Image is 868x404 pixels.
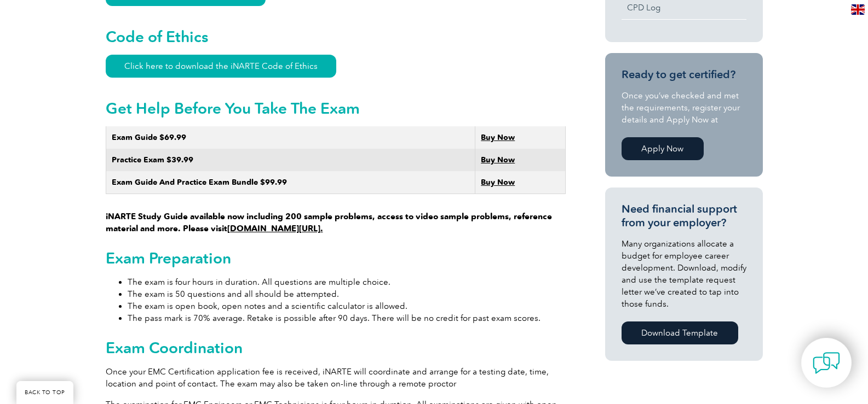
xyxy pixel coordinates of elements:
[481,155,515,165] a: Buy Now
[128,312,566,324] li: The pass mark is 70% average. Retake is possible after 90 days. There will be no credit for past ...
[622,238,746,310] p: Many organizations allocate a budget for employee career development. Download, modify and use th...
[481,178,515,187] a: Buy Now
[128,288,566,300] li: The exam is 50 questions and all should be attempted.
[106,366,566,390] p: Once your EMC Certification application fee is received, iNARTE will coordinate and arrange for a...
[227,224,323,233] a: [DOMAIN_NAME][URL].
[106,339,566,356] h2: Exam Coordination
[851,4,865,15] img: en
[106,55,336,78] a: Click here to download the iNARTE Code of Ethics
[106,28,566,45] h2: Code of Ethics
[112,178,287,187] strong: Exam Guide And Practice Exam Bundle $99.99
[622,90,746,126] p: Once you’ve checked and met the requirements, register your details and Apply Now at
[106,212,552,233] strong: iNARTE Study Guide available now including 200 sample problems, access to video sample problems, ...
[112,133,186,142] strong: Exam Guide $69.99
[128,300,566,312] li: The exam is open book, open notes and a scientific calculator is allowed.
[622,68,746,81] h3: Ready to get certified?
[106,99,566,117] h2: Get Help Before You Take The Exam
[112,155,193,165] strong: Practice Exam $39.99
[481,133,515,142] a: Buy Now
[622,137,704,160] a: Apply Now
[16,381,73,404] a: BACK TO TOP
[106,249,566,267] h2: Exam Preparation
[128,276,566,288] li: The exam is four hours in duration. All questions are multiple choice.
[622,202,746,230] h3: Need financial support from your employer?
[813,349,840,377] img: contact-chat.png
[622,321,738,344] a: Download Template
